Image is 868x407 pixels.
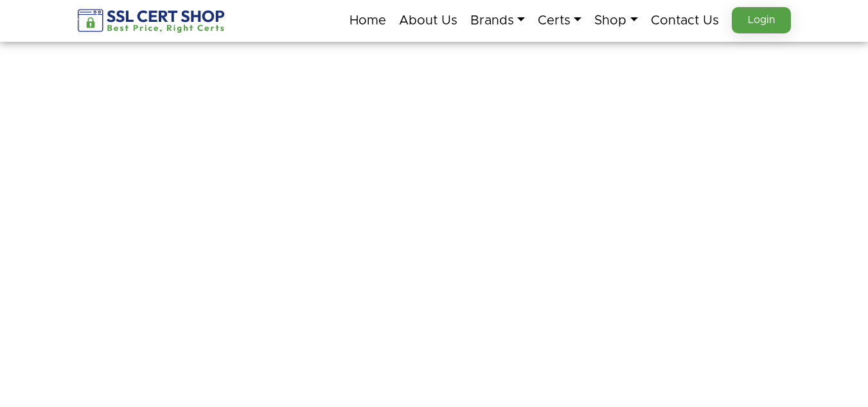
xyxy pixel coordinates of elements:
a: Login [732,7,791,33]
img: sslcertshop-logo [78,9,226,33]
a: Brands [470,7,525,34]
a: Shop [594,7,637,34]
a: Certs [538,7,581,34]
a: About Us [399,7,457,34]
a: Home [350,7,386,34]
a: Contact Us [651,7,719,34]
